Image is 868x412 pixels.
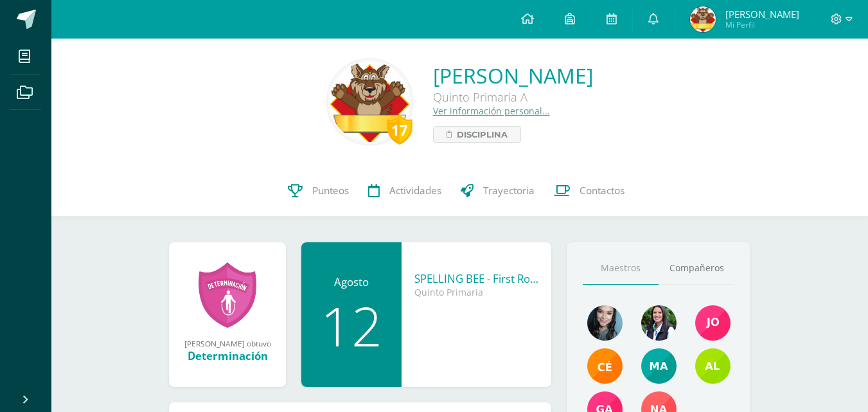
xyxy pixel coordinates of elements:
a: Ver información personal... [433,105,550,117]
img: 55cd4609078b6f5449d0df1f1668bde8.png [690,6,716,32]
div: Determinación [182,348,273,363]
span: [PERSON_NAME] [725,8,799,21]
div: Quinto Primaria [414,286,538,298]
div: [PERSON_NAME] obtuvo [182,338,273,348]
div: 17 [387,115,412,145]
img: dae3cb812d744fd44f71dc38f1de8a02.png [641,348,677,384]
a: Disciplina [433,126,521,143]
img: 9fe7580334846c559dff5945f0b8902e.png [587,348,623,384]
a: Trayectoria [451,165,544,217]
div: Quinto Primaria A [433,89,593,105]
img: 8ef08b6ac3b6f0f44f195b2b5e7ed773.png [641,305,677,341]
img: da6272e57f3de7119ddcbb64cb0effc0.png [695,305,731,341]
img: 1713d9c2166a4aebdfd52a292557f65f.png [330,62,410,142]
img: ad3b0ac317b896e7cb345d4eeeb0660e.png [587,305,623,341]
a: Compañeros [659,252,734,285]
img: a5b319908f6460bee3aa1a56645396b9.png [695,348,731,384]
span: Contactos [580,184,624,197]
div: Agosto [314,274,389,289]
span: Actividades [389,184,441,197]
a: Punteos [278,165,359,217]
a: [PERSON_NAME] [433,62,593,89]
span: Mi Perfil [725,19,799,30]
div: SPELLING BEE - First Round [414,271,538,286]
span: Trayectoria [483,184,535,197]
span: Disciplina [457,127,508,142]
a: Maestros [583,252,659,285]
span: Punteos [312,184,349,197]
a: Actividades [359,165,451,217]
div: 12 [314,299,389,353]
a: Contactos [544,165,634,217]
